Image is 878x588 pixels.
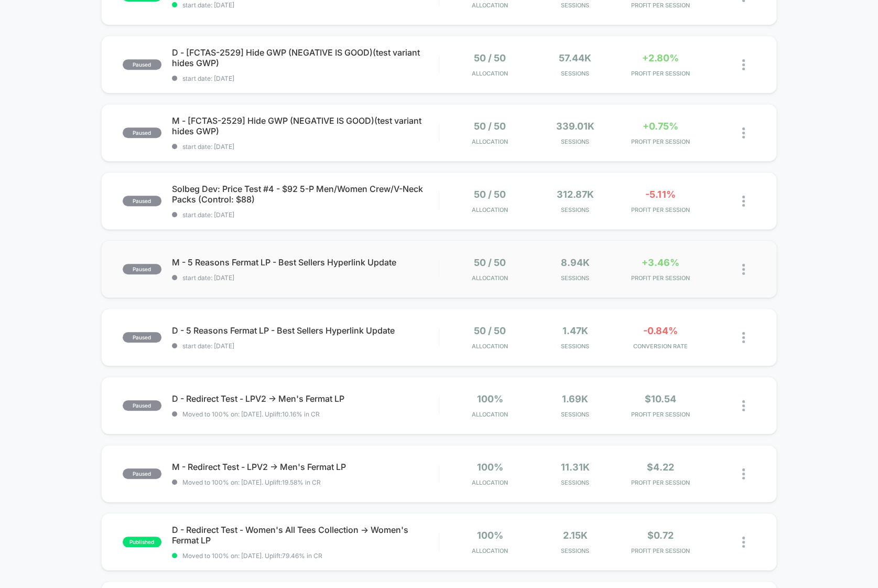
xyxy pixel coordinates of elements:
[123,127,161,138] span: paused
[172,1,439,9] span: start date: [DATE]
[535,547,615,554] span: Sessions
[474,52,506,63] span: 50 / 50
[645,189,675,200] span: -5.11%
[172,342,439,350] span: start date: [DATE]
[535,206,615,213] span: Sessions
[556,121,594,132] span: 339.01k
[172,525,439,546] span: D - Redirect Test - Women's All Tees Collection -> Women's Fermat LP
[742,537,745,548] img: close
[643,325,678,336] span: -0.84%
[123,196,161,206] span: paused
[477,462,503,473] span: 100%
[563,530,588,541] span: 2.15k
[620,2,700,9] span: PROFIT PER SESSION
[472,411,508,418] span: Allocation
[172,393,439,404] span: D - Redirect Test - LPV2 -> Men's Fermat LP
[642,257,679,268] span: +3.46%
[172,325,439,336] span: D - 5 Reasons Fermat LP - Best Sellers Hyperlink Update
[620,479,700,486] span: PROFIT PER SESSION
[742,264,745,275] img: close
[123,332,161,343] span: paused
[559,52,591,63] span: 57.44k
[557,189,594,200] span: 312.87k
[535,274,615,282] span: Sessions
[642,52,679,63] span: +2.80%
[647,530,674,541] span: $0.72
[474,257,506,268] span: 50 / 50
[643,121,678,132] span: +0.75%
[172,274,439,282] span: start date: [DATE]
[535,70,615,77] span: Sessions
[742,468,745,479] img: close
[742,59,745,70] img: close
[562,325,588,336] span: 1.47k
[535,479,615,486] span: Sessions
[123,537,161,547] span: published
[620,70,700,77] span: PROFIT PER SESSION
[472,206,508,213] span: Allocation
[472,274,508,282] span: Allocation
[182,552,322,560] span: Moved to 100% on: [DATE] . Uplift: 79.46% in CR
[620,343,700,350] span: CONVERSION RATE
[620,138,700,145] span: PROFIT PER SESSION
[123,468,161,479] span: paused
[535,138,615,145] span: Sessions
[172,115,439,136] span: M - [FCTAS-2529] Hide GWP (NEGATIVE IS GOOD)(test variant hides GWP)
[123,264,161,274] span: paused
[472,138,508,145] span: Allocation
[535,411,615,418] span: Sessions
[535,343,615,350] span: Sessions
[742,400,745,411] img: close
[182,478,321,486] span: Moved to 100% on: [DATE] . Uplift: 19.58% in CR
[172,211,439,219] span: start date: [DATE]
[477,393,503,404] span: 100%
[123,400,161,411] span: paused
[742,127,745,138] img: close
[172,184,439,205] span: Solbeg Dev: Price Test #4 - $92 5-P Men/Women Crew/V-Neck Packs (Control: $88)
[472,479,508,486] span: Allocation
[472,2,508,9] span: Allocation
[620,274,700,282] span: PROFIT PER SESSION
[742,332,745,343] img: close
[742,196,745,207] img: close
[620,411,700,418] span: PROFIT PER SESSION
[172,143,439,151] span: start date: [DATE]
[172,47,439,68] span: D - [FCTAS-2529] Hide GWP (NEGATIVE IS GOOD)(test variant hides GWP)
[472,547,508,554] span: Allocation
[477,530,503,541] span: 100%
[123,59,161,70] span: paused
[474,325,506,336] span: 50 / 50
[561,257,590,268] span: 8.94k
[474,121,506,132] span: 50 / 50
[620,547,700,554] span: PROFIT PER SESSION
[535,2,615,9] span: Sessions
[472,70,508,77] span: Allocation
[172,74,439,82] span: start date: [DATE]
[562,393,588,404] span: 1.69k
[474,189,506,200] span: 50 / 50
[172,462,439,472] span: M - Redirect Test - LPV2 -> Men's Fermat LP
[620,206,700,213] span: PROFIT PER SESSION
[647,462,674,473] span: $4.22
[645,393,676,404] span: $10.54
[472,343,508,350] span: Allocation
[182,410,320,418] span: Moved to 100% on: [DATE] . Uplift: 10.16% in CR
[561,462,590,473] span: 11.31k
[172,257,439,268] span: M - 5 Reasons Fermat LP - Best Sellers Hyperlink Update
